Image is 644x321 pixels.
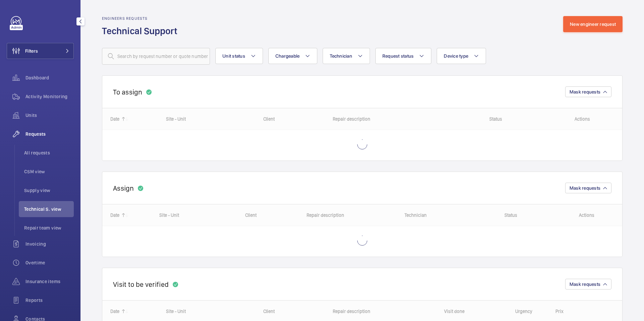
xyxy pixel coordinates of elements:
span: Filters [25,48,38,54]
button: Chargeable [268,48,318,64]
h2: Visit to be verified [113,280,169,288]
span: Chargeable [275,53,300,59]
span: Technician [330,53,352,59]
span: All requests [24,149,74,156]
input: Search by request number or quote number [102,48,210,65]
span: Activity Monitoring [25,93,74,100]
button: Request status [375,48,432,64]
span: Supply view [24,187,74,194]
span: Technical S. view [24,206,74,212]
span: Insurance items [25,278,74,285]
span: Requests [25,131,74,137]
button: Filters [7,43,74,59]
span: Request status [382,53,414,59]
h2: To assign [113,88,142,96]
span: Units [25,112,74,119]
span: Dashboard [25,74,74,81]
span: Overtime [25,259,74,266]
span: Unit status [222,53,245,59]
span: Reports [25,297,74,304]
span: Mask requests [570,89,600,94]
button: Device type [437,48,486,64]
span: CSM view [24,168,74,175]
span: Device type [444,53,468,59]
button: Technician [323,48,370,64]
span: Invoicing [25,241,74,247]
span: Mask requests [570,185,600,191]
span: Repair team view [24,224,74,231]
h2: Engineers requests [102,16,181,21]
button: Mask requests [565,86,611,97]
span: Mask requests [570,281,600,287]
h2: Assign [113,184,134,192]
button: New engineer request [563,16,623,32]
button: Mask requests [565,279,611,290]
h1: Technical Support [102,25,181,37]
button: Unit status [215,48,263,64]
button: Mask requests [565,183,611,193]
